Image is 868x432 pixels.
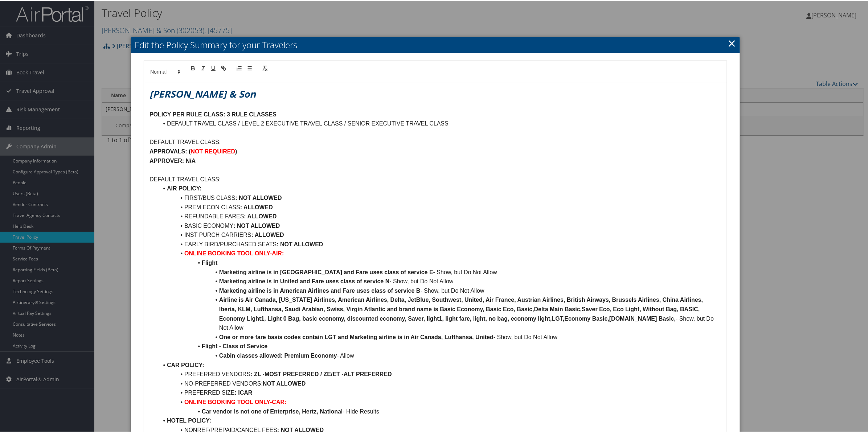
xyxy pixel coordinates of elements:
strong: : NOT ALLOWED [233,222,280,228]
strong: Marketing airline is in United and Fare uses class of service N [219,277,390,284]
strong: : ALLOWED [244,213,277,219]
li: NO-PREFERRED VENDORS: [158,378,721,388]
strong: Flight - Class of Service [202,342,267,349]
strong: : ALLOWED [240,203,273,210]
li: - Show, but Do Not Allow [158,285,721,295]
h2: Edit the Policy Summary for your Travelers [131,36,740,52]
strong: HOTEL POLICY: [167,417,211,423]
u: POLICY PER RULE CLASS: 3 RULE CLASSES [150,111,277,117]
li: FIRST/BUS CLASS [158,193,721,202]
strong: One or more fare basis codes contain LGT and Marketing airline is in Air Canada, Lufthansa, United [219,333,494,340]
strong: : ALLOWED [251,231,284,237]
li: - Show, but Do Not Allow [158,276,721,285]
strong: CAR POLICY: [167,361,204,367]
strong: Marketing airline is in [GEOGRAPHIC_DATA] and Fare uses class of service E [219,268,433,275]
li: PREFERRED SIZE [158,387,721,397]
li: - Allow [158,350,721,360]
li: BASIC ECONOMY [158,221,721,230]
li: - Show, but Do Not Allow [158,295,721,332]
strong: AIR POLICY: [167,185,202,191]
li: - Hide Results [158,406,721,416]
li: EARLY BIRD/PURCHASED SEATS [158,239,721,248]
li: PREFERRED VENDORS [158,369,721,378]
strong: : NOT ALLOWED [277,240,323,247]
strong: : ICAR [235,389,253,395]
strong: Airline is Air Canada, [US_STATE] Airlines, American Airlines, Delta, JetBlue, Southwest, United,... [219,296,705,321]
strong: : NOT ALLOWED [235,194,282,200]
li: INST PURCH CARRIERS [158,230,721,239]
li: PREM ECON CLASS [158,202,721,211]
strong: : ZL -MOST PREFERRED / ZE/ET -ALT PREFERRED [250,370,392,377]
strong: APPROVALS: ( [150,148,191,154]
p: DEFAULT TRAVEL CLASS: [150,174,721,184]
em: [PERSON_NAME] & Son [150,87,256,100]
li: REFUNDABLE FARES [158,211,721,221]
li: DEFAULT TRAVEL CLASS / LEVEL 2 EXECUTIVE TRAVEL CLASS / SENIOR EXECUTIVE TRAVEL CLASS [158,118,721,128]
strong: Car vendor is not one of Enterprise, Hertz, National [202,408,343,414]
strong: APPROVER: N/A [150,157,196,163]
strong: NOT REQUIRED [191,148,235,154]
strong: Marketing airline is in American Airlines and Fare uses class of service B [219,287,421,293]
li: - Show, but Do Not Allow [158,267,721,276]
strong: Flight [202,259,218,265]
strong: NOT ALLOWED [263,380,306,386]
strong: ONLINE BOOKING TOOL ONLY-AIR: [184,250,284,256]
li: - Show, but Do Not Allow [158,332,721,341]
p: DEFAULT TRAVEL CLASS: [150,137,721,146]
strong: ONLINE BOOKING TOOL ONLY-CAR: [184,398,287,404]
strong: Cabin classes allowed: Premium Economy [219,352,337,358]
strong: ) [235,148,237,154]
a: Close [728,35,736,50]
